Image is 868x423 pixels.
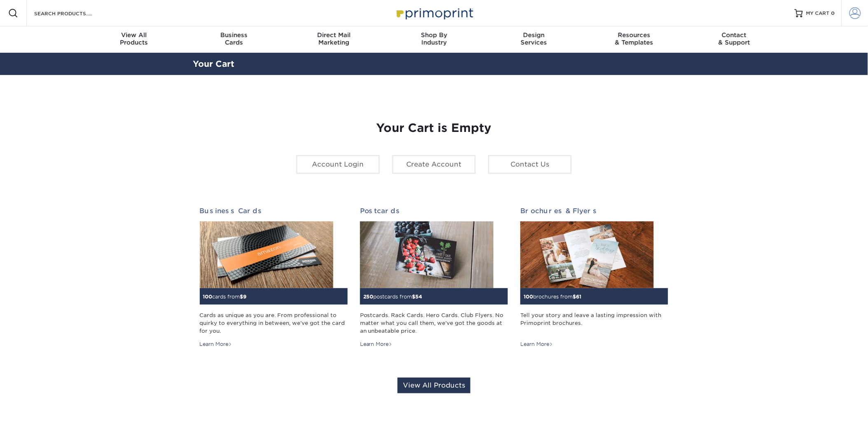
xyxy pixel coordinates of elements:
span: Contact [684,31,784,39]
span: Business [184,31,284,39]
span: $ [573,294,576,300]
div: Postcards. Rack Cards. Hero Cards. Club Flyers. No matter what you call them, we've got the goods... [360,311,508,335]
span: 250 [363,294,374,300]
a: Your Cart [193,59,235,69]
small: cards from [203,294,247,300]
a: Contact Us [488,155,572,174]
span: Design [484,31,584,39]
span: 9 [243,294,247,300]
img: Postcards [360,221,494,288]
div: Marketing [284,31,384,46]
a: View AllProducts [84,26,184,53]
span: MY CART [806,10,830,17]
input: SEARCH PRODUCTS..... [33,8,114,18]
img: Business Cards [200,221,333,288]
h2: Postcards [360,207,508,215]
span: 100 [524,294,533,300]
div: Learn More [360,341,393,348]
div: Tell your story and leave a lasting impression with Primoprint brochures. [520,311,668,335]
a: View All Products [398,378,470,393]
span: Resources [584,31,684,39]
div: Learn More [520,341,553,348]
div: Learn More [200,341,232,348]
a: Business Cards 100cards from$9 Cards as unique as you are. From professional to quirky to everyth... [200,207,348,348]
span: 100 [203,294,213,300]
div: Industry [384,31,484,46]
span: View All [84,31,184,39]
a: BusinessCards [184,26,284,53]
a: Account Login [296,155,380,174]
div: Cards [184,31,284,46]
a: Postcards 250postcards from$54 Postcards. Rack Cards. Hero Cards. Club Flyers. No matter what you... [360,207,508,348]
span: 0 [831,10,835,16]
h2: Brochures & Flyers [520,207,668,215]
h1: Your Cart is Empty [200,121,669,135]
a: Create Account [392,155,476,174]
div: Products [84,31,184,46]
a: Contact& Support [684,26,784,53]
img: Brochures & Flyers [520,221,654,288]
a: Direct MailMarketing [284,26,384,53]
span: Direct Mail [284,31,384,39]
a: Brochures & Flyers 100brochures from$61 Tell your story and leave a lasting impression with Primo... [520,207,668,348]
img: Primoprint [393,4,475,22]
span: $ [412,294,416,300]
small: brochures from [524,294,581,300]
h2: Business Cards [200,207,348,215]
span: $ [240,294,243,300]
small: postcards from [363,294,423,300]
div: Services [484,31,584,46]
a: DesignServices [484,26,584,53]
div: Cards as unique as you are. From professional to quirky to everything in between, we've got the c... [200,311,348,335]
a: Shop ByIndustry [384,26,484,53]
span: Shop By [384,31,484,39]
span: 61 [576,294,581,300]
div: & Support [684,31,784,46]
a: Resources& Templates [584,26,684,53]
div: & Templates [584,31,684,46]
span: 54 [416,294,423,300]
